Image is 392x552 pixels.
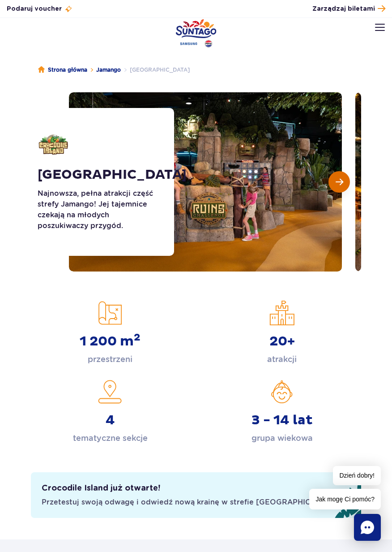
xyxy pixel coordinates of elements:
strong: 3 - 14 lat [251,412,313,428]
span: Zarządzaj biletami [312,4,375,13]
span: Przetestuj swoją odwagę i odwiedź nową krainę w strefie [GEOGRAPHIC_DATA]. [42,497,340,507]
p: przestrzeni [88,353,132,366]
a: Podaruj voucher [7,4,72,13]
p: grupa wiekowa [251,432,313,444]
p: Najnowsza, pełna atrakcji część strefy Jamango! Jej tajemnice czekają na młodych poszukiwaczy prz... [38,188,161,231]
span: Dzień dobry! [333,466,381,485]
sup: 2 [134,331,141,344]
a: Strona główna [38,65,87,74]
a: Zarządzaj biletami [312,3,385,15]
span: Jak mogę Ci pomóc? [309,489,381,509]
h2: Crocodile Island już otwarte! [42,483,160,494]
li: [GEOGRAPHIC_DATA] [121,65,190,74]
strong: 1 200 m [80,333,141,349]
a: Jamango [96,65,121,74]
span: Podaruj voucher [7,4,62,13]
p: atrakcji [267,353,297,366]
div: Chat [354,514,381,541]
h1: [GEOGRAPHIC_DATA] [38,167,161,183]
img: Open menu [375,24,385,31]
strong: 20+ [269,333,295,349]
strong: 4 [106,412,115,428]
a: Park of Poland [176,19,217,47]
button: Następny slajd [328,171,350,193]
p: tematyczne sekcje [73,432,148,444]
